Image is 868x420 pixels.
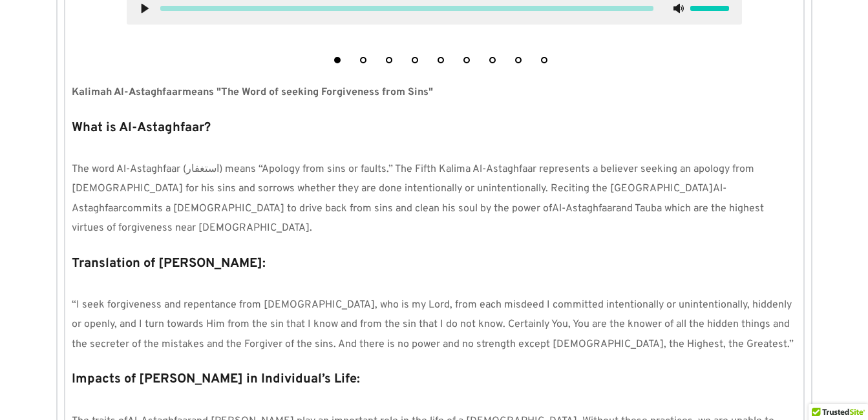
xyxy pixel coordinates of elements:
span: commits a [DEMOGRAPHIC_DATA] to drive back from sins and clean his soul by the power of [122,202,552,215]
button: 5 of 9 [438,57,444,63]
strong: means "The Word of seeking Forgiveness from Sins" [182,86,433,99]
strong: What is Al-Astaghfaar? [72,120,211,136]
strong: Kalimah Al-Astaghfaar [72,86,182,99]
button: 9 of 9 [541,57,547,63]
span: Al-Astaghfaar [552,202,616,215]
button: 4 of 9 [412,57,418,63]
button: 2 of 9 [360,57,366,63]
button: 3 of 9 [386,57,392,63]
span: “I seek forgiveness and repentance from [DEMOGRAPHIC_DATA], who is my Lord, from each misdeed I c... [72,299,794,351]
button: 8 of 9 [515,57,522,63]
strong: Impacts of [PERSON_NAME] in Individual’s Life: [72,371,360,388]
button: 1 of 9 [334,57,341,63]
span: Al-Astaghfaar [72,182,726,215]
span: The word Al-Astaghfaar (استغفار) means “Apology from sins or faults.” The Fifth Kalima Al-Astaghf... [72,163,757,195]
button: 7 of 9 [489,57,496,63]
strong: Translation of [PERSON_NAME]: [72,255,266,272]
button: 6 of 9 [463,57,470,63]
